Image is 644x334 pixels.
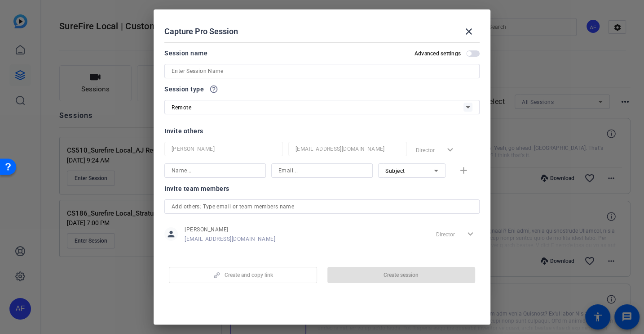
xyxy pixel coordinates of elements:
input: Email... [296,144,400,154]
div: Capture Pro Session [164,21,480,42]
span: [EMAIL_ADDRESS][DOMAIN_NAME] [185,235,275,243]
input: Enter Session Name [172,66,472,77]
div: Invite others [164,126,480,136]
div: Session name [164,48,207,59]
input: Add others: Type email or team members name [172,201,472,212]
span: Subject [385,168,405,174]
div: Invite team members [164,183,480,194]
span: Remote [172,104,191,111]
mat-icon: person [164,227,178,241]
mat-icon: close [463,26,474,37]
h2: Advanced settings [415,50,461,57]
input: Email... [278,165,366,176]
input: Name... [172,144,276,154]
span: [PERSON_NAME] [185,226,275,233]
mat-icon: help_outline [209,85,218,94]
input: Name... [172,165,259,176]
span: Session type [164,84,204,95]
